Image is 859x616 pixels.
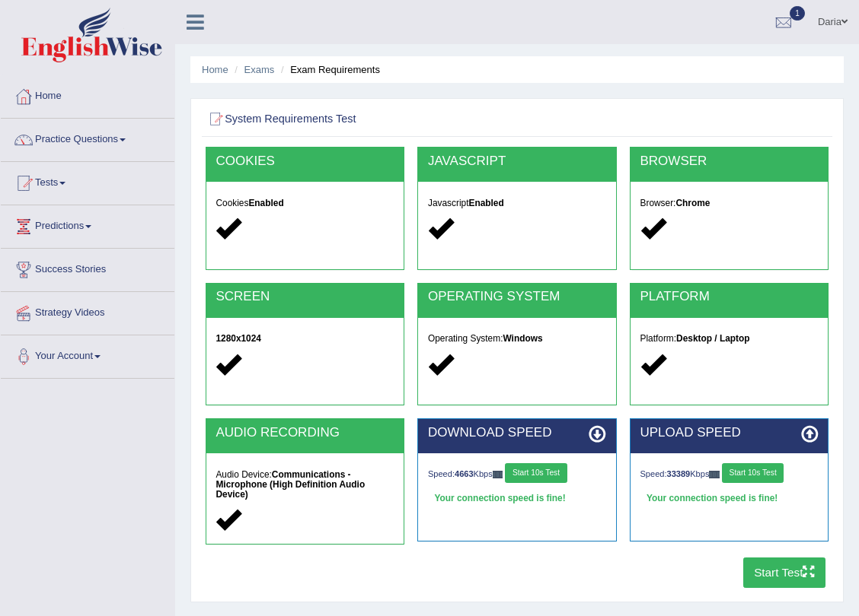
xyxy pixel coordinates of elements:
h5: Audio Device: [216,470,394,500]
h2: AUDIO RECORDING [216,426,394,440]
h5: Platform: [640,334,819,344]
h2: UPLOAD SPEED [640,426,819,440]
strong: 4663 [455,469,474,478]
h2: System Requirements Test [206,110,592,129]
strong: Chrome [675,198,710,208]
h2: JAVASCRIPT [428,154,606,169]
div: Speed: Kbps [428,463,606,486]
strong: Windows [503,333,542,344]
a: Exams [244,64,275,75]
h2: COOKIES [216,154,394,169]
h5: Browser: [640,198,819,208]
strong: 33389 [667,469,691,478]
div: Your connection speed is fine! [640,489,819,509]
strong: Enabled [469,198,504,208]
button: Start Test [743,557,826,587]
div: Speed: Kbps [640,463,819,486]
strong: Desktop / Laptop [676,333,749,344]
h2: OPERATING SYSTEM [428,290,606,304]
strong: Enabled [248,198,283,208]
button: Start 10s Test [722,463,784,483]
button: Start 10s Test [505,463,567,483]
a: Success Stories [1,249,174,287]
img: ajax-loader-fb-connection.gif [709,471,720,478]
a: Predictions [1,205,174,243]
li: Exam Requirements [277,62,380,77]
h2: SCREEN [216,290,394,304]
h5: Cookies [216,198,394,208]
h5: Javascript [428,198,606,208]
strong: Communications - Microphone (High Definition Audio Device) [216,469,365,500]
a: Practice Questions [1,119,174,157]
a: Home [1,75,174,113]
h2: DOWNLOAD SPEED [428,426,606,440]
h2: BROWSER [640,154,819,169]
a: Strategy Videos [1,292,174,330]
h5: Operating System: [428,334,606,344]
img: ajax-loader-fb-connection.gif [493,471,503,478]
a: Home [202,64,228,75]
span: 1 [790,6,805,21]
a: Your Account [1,335,174,373]
h2: PLATFORM [640,290,819,304]
a: Tests [1,162,174,200]
strong: 1280x1024 [216,333,261,344]
div: Your connection speed is fine! [428,489,606,509]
